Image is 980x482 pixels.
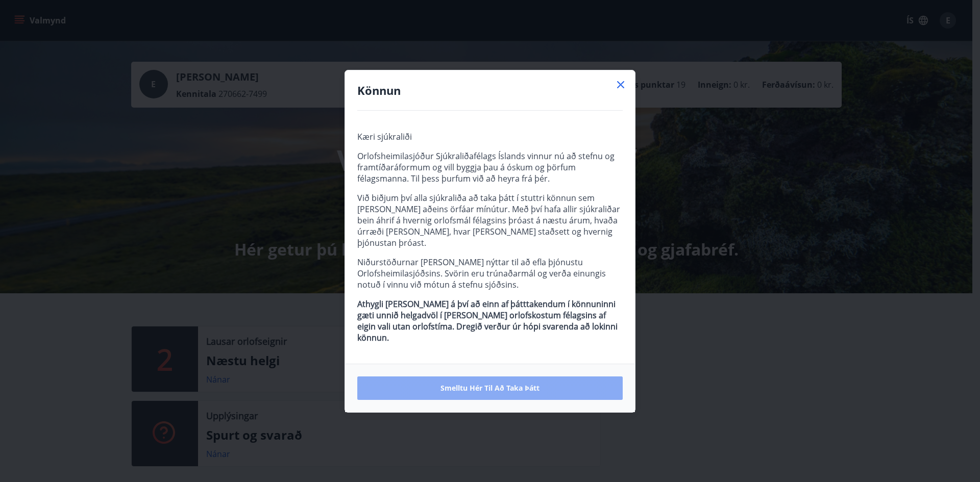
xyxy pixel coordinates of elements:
[357,131,623,142] p: Kæri sjúkraliði
[357,150,623,184] p: Orlofsheimilasjóður Sjúkraliðafélags Íslands vinnur nú að stefnu og framtíðaráformum og vill bygg...
[357,257,623,290] p: Niðurstöðurnar [PERSON_NAME] nýttar til að efla þjónustu Orlofsheimilasjóðsins. Svörin eru trúnað...
[357,83,623,98] h4: Könnun
[357,298,618,343] strong: Athygli [PERSON_NAME] á því að einn af þátttakendum í könnuninni gæti unnið helgadvöl í [PERSON_N...
[440,383,540,393] span: Smelltu hér til að taka þátt
[357,192,623,248] p: Við biðjum því alla sjúkraliða að taka þátt í stuttri könnun sem [PERSON_NAME] aðeins örfáar mínú...
[357,376,623,400] button: Smelltu hér til að taka þátt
